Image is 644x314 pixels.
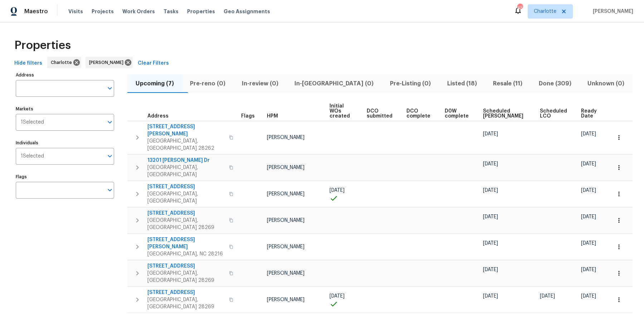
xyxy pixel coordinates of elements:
span: Pre-Listing (0) [386,79,435,89]
span: Scheduled LCO [540,109,569,119]
span: D0W complete [445,109,471,119]
span: [STREET_ADDRESS][PERSON_NAME] [147,236,225,250]
span: Done (309) [535,79,575,89]
span: [DATE] [581,294,596,299]
span: In-[GEOGRAPHIC_DATA] (0) [291,79,378,89]
span: Clear Filters [138,59,169,68]
span: [PERSON_NAME] [267,297,304,302]
div: Charlotte [47,57,81,68]
span: Unknown (0) [584,79,629,89]
span: [GEOGRAPHIC_DATA], [GEOGRAPHIC_DATA] [147,190,225,205]
span: Work Orders [122,8,155,15]
span: Geo Assignments [224,8,270,15]
label: Individuals [16,141,114,145]
span: [DATE] [581,241,596,246]
span: Listed (18) [443,79,481,89]
span: Charlotte [51,59,75,66]
span: [DATE] [483,214,498,219]
button: Open [105,83,115,93]
span: [GEOGRAPHIC_DATA], [GEOGRAPHIC_DATA] [147,164,225,178]
span: [STREET_ADDRESS] [147,289,225,296]
span: Projects [92,8,114,15]
span: In-review (0) [238,79,282,89]
button: Open [105,117,115,127]
span: [DATE] [581,131,596,136]
button: Clear Filters [135,57,172,70]
span: 1 Selected [21,119,44,125]
span: Tasks [164,9,179,14]
label: Markets [16,107,114,111]
span: Properties [14,42,71,49]
span: [STREET_ADDRESS] [147,183,225,190]
span: [DATE] [581,188,596,193]
span: Visits [68,8,83,15]
span: Resale (11) [489,79,526,89]
span: Initial WOs created [330,104,354,119]
span: [PERSON_NAME] [267,271,304,276]
span: Hide filters [14,59,42,68]
span: [DATE] [483,267,498,272]
span: DCO submitted [367,109,395,119]
span: [GEOGRAPHIC_DATA], [GEOGRAPHIC_DATA] 28269 [147,270,225,284]
span: [DATE] [483,131,498,136]
span: [DATE] [330,188,345,193]
span: [DATE] [483,241,498,246]
span: Ready Date [581,109,599,119]
span: [PERSON_NAME] [89,59,126,66]
span: [PERSON_NAME] [267,135,304,140]
span: Flags [241,114,255,119]
button: Open [105,185,115,195]
span: [PERSON_NAME] [267,165,304,170]
div: [PERSON_NAME] [86,57,133,68]
span: [GEOGRAPHIC_DATA], NC 28216 [147,250,225,258]
span: [PERSON_NAME] [590,8,633,15]
span: Pre-reno (0) [186,79,230,89]
span: HPM [267,114,278,119]
label: Address [16,73,114,77]
span: Charlotte [534,8,556,15]
span: [GEOGRAPHIC_DATA], [GEOGRAPHIC_DATA] 28269 [147,296,225,310]
span: [DATE] [581,214,596,219]
span: [PERSON_NAME] [267,218,304,223]
span: [DATE] [483,161,498,166]
span: [GEOGRAPHIC_DATA], [GEOGRAPHIC_DATA] 28262 [147,138,225,152]
span: [STREET_ADDRESS][PERSON_NAME] [147,123,225,138]
span: [DATE] [330,294,345,299]
span: [DATE] [483,294,498,299]
span: [DATE] [581,161,596,166]
button: Hide filters [11,57,45,70]
span: [GEOGRAPHIC_DATA], [GEOGRAPHIC_DATA] 28269 [147,217,225,231]
span: [STREET_ADDRESS] [147,263,225,270]
span: Address [147,114,169,119]
span: 13201 [PERSON_NAME] Dr [147,157,225,164]
span: Upcoming (7) [132,79,178,89]
div: 45 [517,4,522,11]
span: Maestro [24,8,48,15]
span: Properties [187,8,215,15]
span: [PERSON_NAME] [267,191,304,196]
label: Flags [16,175,114,179]
span: DCO complete [406,109,433,119]
button: Open [105,151,115,161]
span: [PERSON_NAME] [267,244,304,249]
span: [DATE] [581,267,596,272]
span: 1 Selected [21,153,44,159]
span: [DATE] [483,188,498,193]
span: Scheduled [PERSON_NAME] [483,109,528,119]
span: [STREET_ADDRESS] [147,210,225,217]
span: [DATE] [540,294,555,299]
